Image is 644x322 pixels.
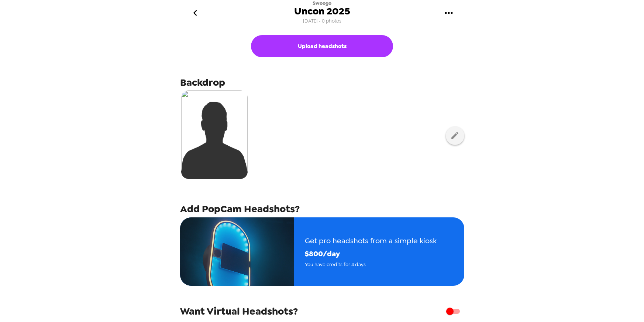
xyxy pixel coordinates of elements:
span: [DATE] • 0 photos [303,16,341,26]
img: popcam example [180,217,294,286]
button: gallery menu [437,1,461,25]
span: $ 800 /day [305,247,437,260]
img: silhouette [181,90,248,179]
button: Upload headshots [251,35,393,57]
button: Get pro headshots from a simple kiosk$800/dayYou have credits for 4 days [180,217,464,286]
button: go back [183,1,207,25]
span: Want Virtual Headshots? [180,305,298,318]
span: You have credits for 4 days [305,260,437,269]
span: Get pro headshots from a simple kiosk [305,234,437,247]
span: Backdrop [180,76,225,89]
span: Add PopCam Headshots? [180,202,300,216]
span: Uncon 2025 [294,6,350,16]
